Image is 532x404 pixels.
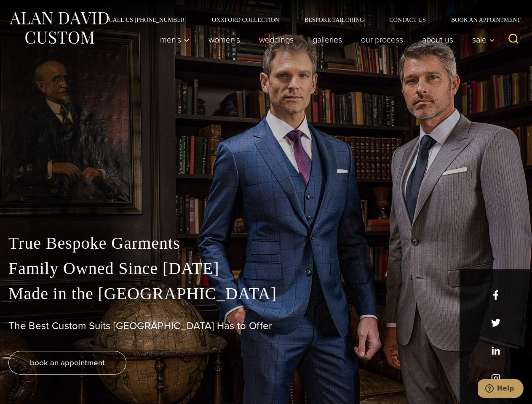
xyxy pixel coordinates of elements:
a: Our Process [352,31,413,48]
p: True Bespoke Garments Family Owned Since [DATE] Made in the [GEOGRAPHIC_DATA] [8,231,524,306]
button: Men’s sub menu toggle [151,31,199,48]
button: View Search Form [503,29,524,50]
span: book an appointment [30,356,105,369]
a: Contact Us [377,17,438,23]
a: Call Us [PHONE_NUMBER] [96,17,199,23]
h1: The Best Custom Suits [GEOGRAPHIC_DATA] Has to Offer [8,320,524,332]
button: Sale sub menu toggle [463,31,500,48]
iframe: Opens a widget where you can chat to one of our agents [478,379,524,400]
nav: Secondary Navigation [96,17,524,23]
a: Book an Appointment [438,17,524,23]
img: Alan David Custom [8,9,110,47]
nav: Primary Navigation [151,31,500,48]
a: Oxxford Collection [199,17,292,23]
a: Bespoke Tailoring [292,17,377,23]
a: weddings [250,31,303,48]
a: Galleries [303,31,352,48]
a: Women’s [199,31,250,48]
a: About Us [413,31,463,48]
a: book an appointment [8,351,126,375]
